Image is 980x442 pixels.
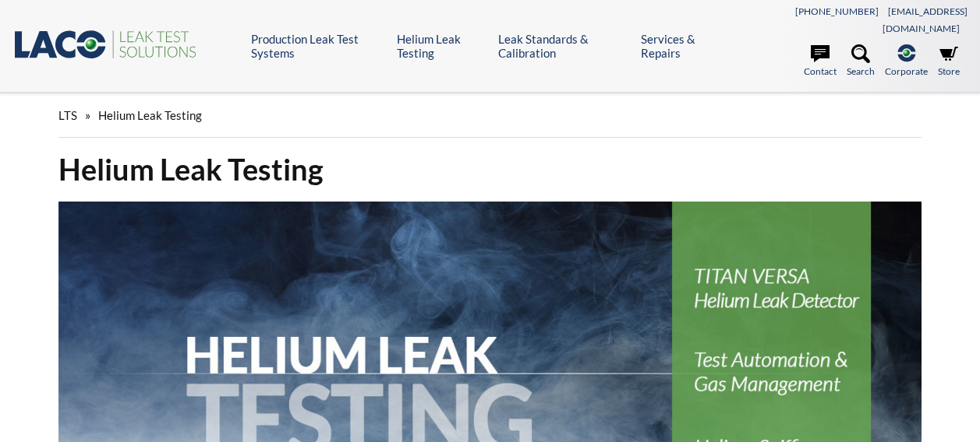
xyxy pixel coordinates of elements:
span: LTS [58,108,77,122]
a: Contact [804,44,837,79]
a: Services & Repairs [641,32,725,60]
h1: Helium Leak Testing [58,150,922,188]
a: Production Leak Test Systems [251,32,384,60]
a: Leak Standards & Calibration [498,32,629,60]
span: Corporate [885,64,928,79]
div: » [58,93,922,138]
a: Search [847,44,875,79]
a: [PHONE_NUMBER] [795,5,879,17]
a: [EMAIL_ADDRESS][DOMAIN_NAME] [883,5,968,34]
a: Helium Leak Testing [397,32,487,60]
a: Store [938,44,960,79]
span: Helium Leak Testing [98,108,202,122]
